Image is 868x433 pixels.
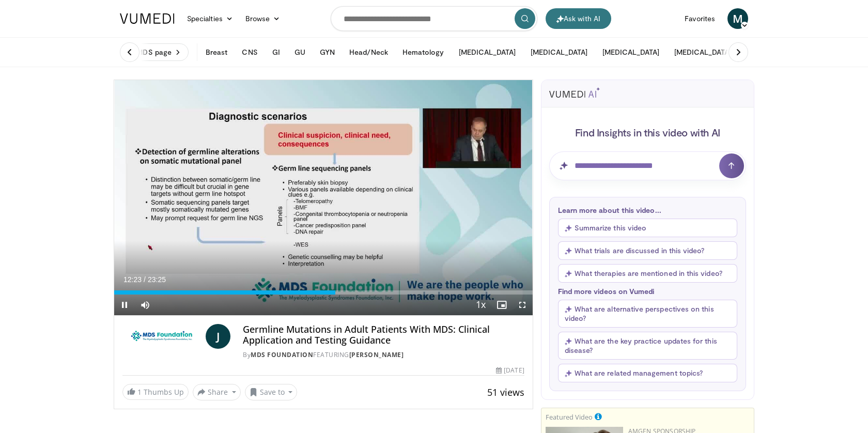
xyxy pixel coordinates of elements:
[245,384,298,400] button: Save to
[144,275,146,284] span: /
[288,42,312,63] button: GU
[148,275,166,284] span: 23:25
[549,151,746,180] input: Question for AI
[549,126,746,139] h4: Find Insights in this video with AI
[549,87,600,98] img: vumedi-ai-logo.svg
[491,295,512,315] button: Enable picture-in-picture mode
[114,290,533,295] div: Progress Bar
[199,42,234,63] button: Breast
[236,42,263,63] button: CNS
[558,219,737,237] button: Summarize this video
[114,80,533,316] video-js: Video Player
[120,13,175,24] img: VuMedi Logo
[727,8,748,29] a: M
[471,295,491,315] button: Playback Rate
[524,42,594,63] button: [MEDICAL_DATA]
[193,384,241,400] button: Share
[137,387,142,397] span: 1
[314,42,341,63] button: GYN
[349,350,404,359] a: [PERSON_NAME]
[512,295,533,315] button: Fullscreen
[331,6,537,31] input: Search topics, interventions
[496,366,524,375] div: [DATE]
[453,42,522,63] button: [MEDICAL_DATA]
[266,42,286,63] button: GI
[678,8,721,29] a: Favorites
[251,350,313,359] a: MDS Foundation
[596,42,666,63] button: [MEDICAL_DATA]
[668,42,738,63] button: [MEDICAL_DATA]
[396,42,451,63] button: Hematology
[114,43,189,61] a: Visit MDS page
[546,412,593,422] small: Featured Video
[558,241,737,260] button: What trials are discussed in this video?
[122,384,189,400] a: 1 Thumbs Up
[558,206,737,214] p: Learn more about this video...
[558,287,737,296] p: Find more videos on Vumedi
[122,324,202,349] img: MDS Foundation
[558,364,737,382] button: What are related management topics?
[546,8,611,29] button: Ask with AI
[487,386,524,398] span: 51 views
[181,8,239,29] a: Specialties
[114,295,135,315] button: Pause
[243,324,524,346] h4: Germline Mutations in Adult Patients With MDS: Clinical Application and Testing Guidance
[239,8,287,29] a: Browse
[123,275,142,284] span: 12:23
[135,295,156,315] button: Mute
[558,264,737,283] button: What therapies are mentioned in this video?
[206,324,230,349] a: J
[558,300,737,328] button: What are alternative perspectives on this video?
[343,42,394,63] button: Head/Neck
[243,350,524,360] div: By FEATURING
[558,332,737,360] button: What are the key practice updates for this disease?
